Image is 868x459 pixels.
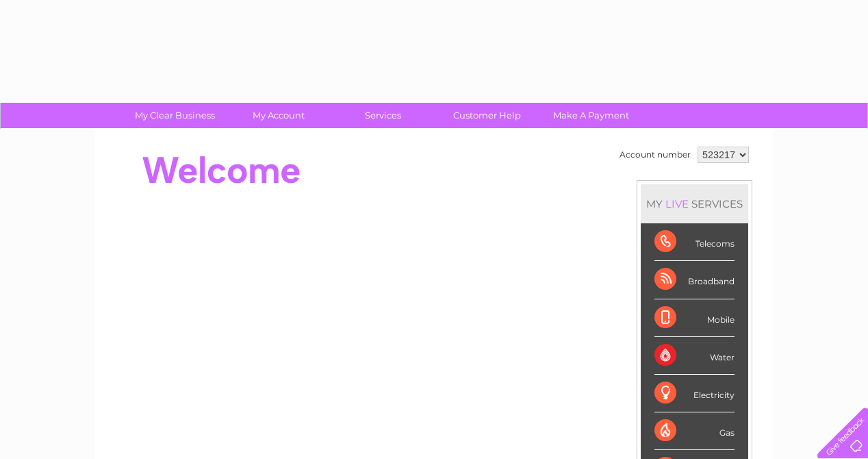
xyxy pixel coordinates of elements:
[641,184,748,223] div: MY SERVICES
[431,103,544,128] a: Customer Help
[616,143,694,166] td: Account number
[654,261,735,299] div: Broadband
[654,299,735,337] div: Mobile
[663,197,691,210] div: LIVE
[654,375,735,412] div: Electricity
[327,103,439,128] a: Services
[654,412,735,450] div: Gas
[222,103,335,128] a: My Account
[654,337,735,375] div: Water
[118,103,231,128] a: My Clear Business
[654,223,735,261] div: Telecoms
[535,103,648,128] a: Make A Payment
